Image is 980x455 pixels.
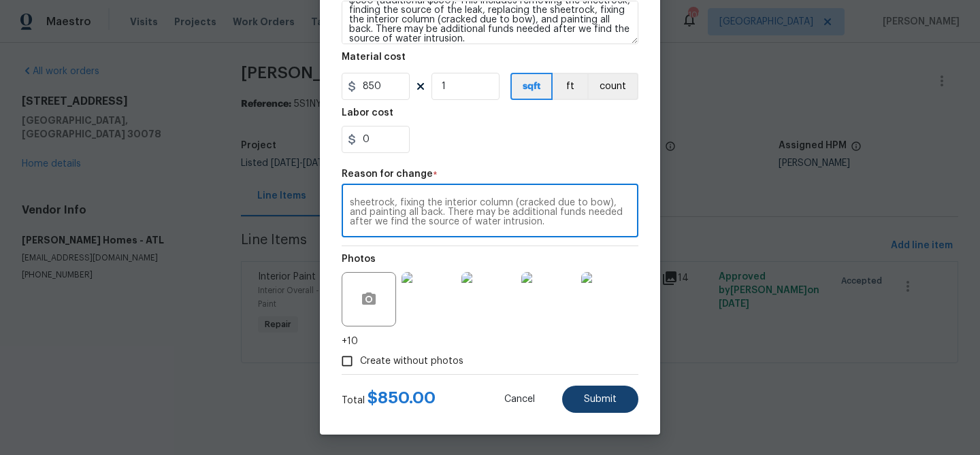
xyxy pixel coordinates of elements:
[367,390,436,406] span: $ 850.00
[504,394,535,405] span: Cancel
[342,335,358,348] span: +10
[510,73,553,100] button: sqft
[584,394,617,405] span: Submit
[553,73,587,100] button: ft
[342,108,393,118] h5: Labor cost
[350,198,630,226] textarea: We suspect the cause of this issue is the condensation line but cannot be certain until we remove...
[562,386,638,413] button: Submit
[483,386,557,413] button: Cancel
[342,391,436,407] div: Total
[360,354,463,369] span: Create without photos
[342,169,433,179] h5: Reason for change
[342,254,376,264] h5: Photos
[342,1,638,44] textarea: We suspect the cause of this issue is the condensation line but cannot be certain until we remove...
[587,73,638,100] button: count
[342,52,406,62] h5: Material cost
